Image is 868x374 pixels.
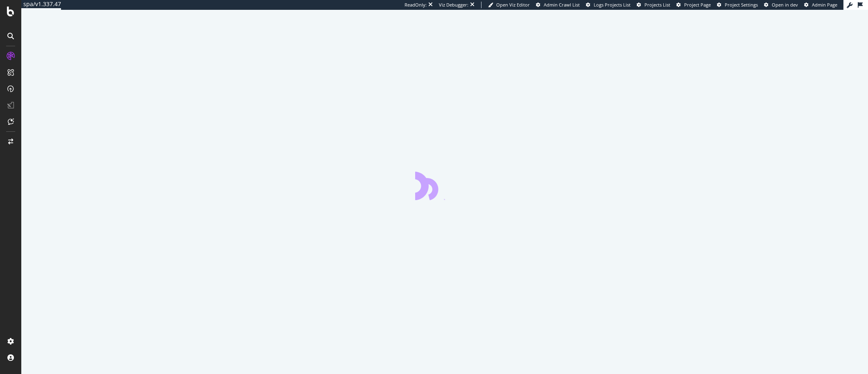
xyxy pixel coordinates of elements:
div: ReadOnly: [405,2,427,8]
span: Logs Projects List [594,2,631,8]
span: Projects List [644,2,670,8]
a: Project Page [676,2,711,8]
a: Project Settings [717,2,758,8]
span: Open Viz Editor [496,2,530,8]
a: Admin Page [804,2,837,8]
div: animation [415,171,474,200]
span: Admin Crawl List [544,2,580,8]
a: Open Viz Editor [488,2,530,8]
div: Viz Debugger: [439,2,468,8]
a: Logs Projects List [586,2,631,8]
a: Projects List [637,2,670,8]
a: Open in dev [764,2,798,8]
span: Admin Page [812,2,837,8]
span: Project Page [684,2,711,8]
span: Project Settings [725,2,758,8]
a: Admin Crawl List [536,2,580,8]
span: Open in dev [772,2,798,8]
